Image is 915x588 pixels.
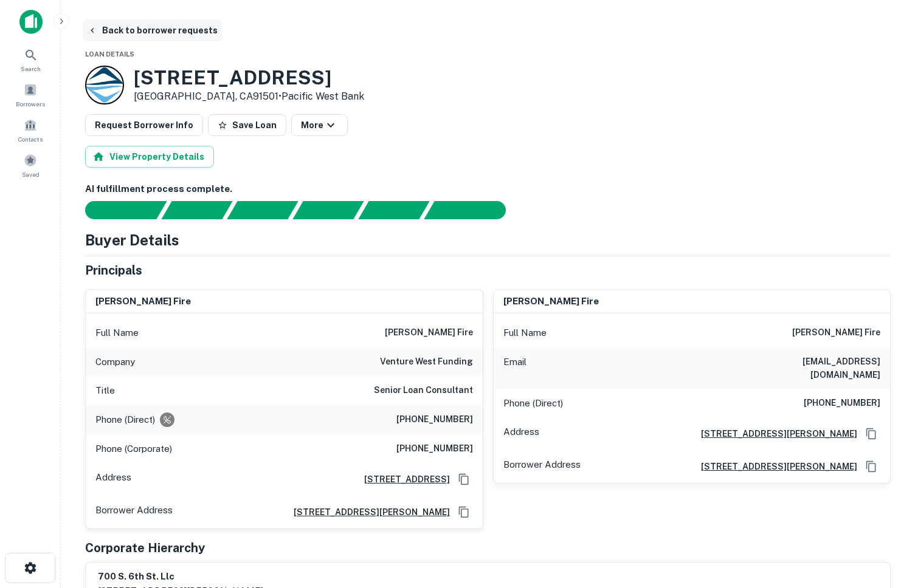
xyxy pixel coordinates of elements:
div: Sending borrower request to AI... [71,201,162,219]
p: Full Name [503,326,547,340]
div: Principals found, still searching for contact information. This may take time... [358,201,429,219]
button: Copy Address [862,425,880,443]
p: Email [503,355,527,381]
p: Borrower Address [95,503,173,521]
span: Loan Details [85,50,134,58]
h3: [STREET_ADDRESS] [134,66,364,89]
h6: [PHONE_NUMBER] [396,412,473,427]
span: Borrowers [16,99,45,109]
h6: [PERSON_NAME] fire [503,295,599,309]
p: Phone (Direct) [95,412,155,427]
a: Saved [4,149,57,182]
a: Contacts [4,114,57,146]
h6: venture west funding [380,355,473,369]
div: Your request is received and processing... [161,201,232,219]
iframe: Chat Widget [854,452,915,510]
button: Copy Address [455,470,473,488]
p: Address [503,425,539,443]
p: Phone (Direct) [503,396,563,411]
button: More [291,114,348,136]
p: Full Name [95,326,139,340]
div: Documents found, AI parsing details... [227,201,298,219]
a: Search [4,43,57,76]
div: Principals found, AI now looking for contact information... [292,201,364,219]
span: Saved [22,169,40,179]
h6: [PERSON_NAME] fire [792,326,880,340]
p: Title [95,383,115,398]
a: [STREET_ADDRESS][PERSON_NAME] [691,427,857,440]
h5: Corporate Hierarchy [85,539,205,557]
a: [STREET_ADDRESS] [354,473,450,486]
span: Contacts [18,134,43,144]
span: Search [21,64,41,73]
a: Pacific West Bank [281,91,364,102]
h4: Buyer Details [85,229,179,251]
div: AI fulfillment process complete. [424,201,520,219]
h6: Senior Loan Consultant [374,383,473,398]
p: Company [95,355,135,369]
a: Borrowers [4,78,57,111]
h5: Principals [85,261,142,279]
button: Save Loan [208,114,286,136]
button: Back to borrower requests [83,19,223,41]
a: [STREET_ADDRESS][PERSON_NAME] [691,460,857,473]
img: capitalize-icon.png [19,10,43,34]
h6: [PERSON_NAME] fire [95,295,191,309]
h6: [EMAIL_ADDRESS][DOMAIN_NAME] [734,355,880,381]
p: Address [95,470,131,488]
p: Borrower Address [503,457,581,476]
h6: [PHONE_NUMBER] [396,442,473,456]
p: [GEOGRAPHIC_DATA], CA91501 • [134,89,364,104]
h6: [PHONE_NUMBER] [804,396,880,411]
button: Copy Address [455,503,473,521]
div: Requests to not be contacted at this number [160,412,174,427]
p: Phone (Corporate) [95,442,172,456]
a: [STREET_ADDRESS][PERSON_NAME] [284,505,450,519]
h6: 700 s. 6th st. llc [98,570,263,584]
button: Request Borrower Info [85,114,203,136]
h6: AI fulfillment process complete. [85,182,891,196]
h6: [PERSON_NAME] fire [385,326,473,340]
button: View Property Details [85,146,214,168]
